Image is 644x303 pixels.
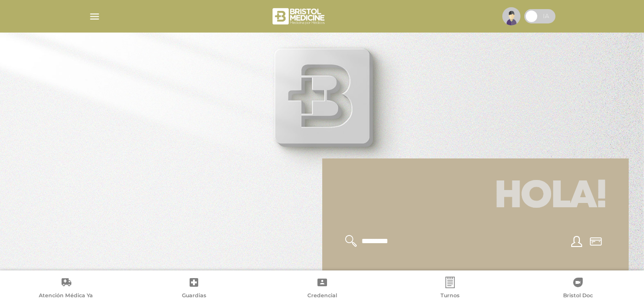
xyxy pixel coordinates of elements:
[130,277,258,301] a: Guardias
[39,292,93,301] span: Atención Médica Ya
[441,292,460,301] span: Turnos
[2,277,130,301] a: Atención Médica Ya
[258,277,386,301] a: Credencial
[307,292,337,301] span: Credencial
[514,277,642,301] a: Bristol Doc
[271,5,328,28] img: bristol-medicine-blanco.png
[182,292,206,301] span: Guardias
[89,11,101,22] img: Cober_menu-lines-white.svg
[386,277,514,301] a: Turnos
[502,7,520,25] img: profile-placeholder.svg
[334,170,617,224] h1: Hola!
[563,292,593,301] span: Bristol Doc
